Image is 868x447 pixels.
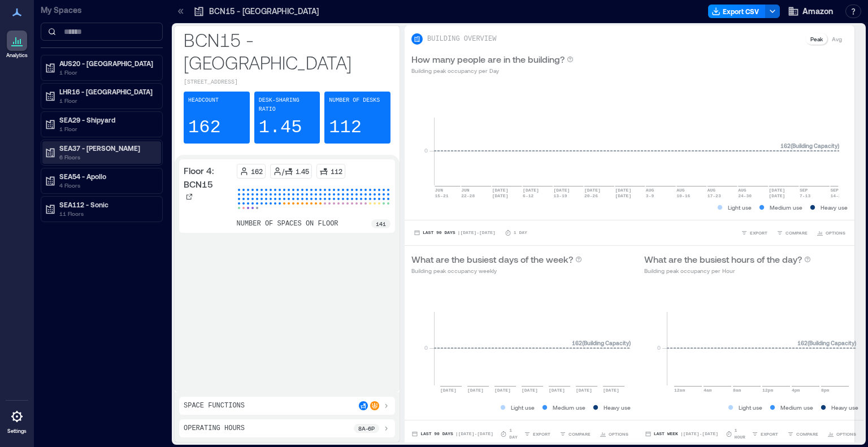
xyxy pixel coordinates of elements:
p: Number of Desks [329,96,380,105]
p: Heavy use [604,403,631,412]
span: OPTIONS [609,431,628,437]
p: SEA29 - Shipyard [59,115,154,124]
button: Last 90 Days |[DATE]-[DATE] [411,428,493,440]
button: EXPORT [739,227,770,238]
text: JUN [461,188,470,193]
p: Heavy use [831,403,858,412]
p: number of spaces on floor [237,219,338,228]
p: / [282,167,284,176]
text: [DATE] [522,388,538,393]
p: BCN15 - [GEOGRAPHIC_DATA] [209,6,319,17]
a: Settings [3,403,31,438]
p: 112 [331,167,342,176]
p: Medium use [770,203,802,212]
p: 1 Floor [59,124,154,133]
text: [DATE] [467,388,484,393]
p: Building peak occupancy per Hour [644,266,811,275]
span: Amazon [802,6,833,17]
text: 10-16 [676,193,690,198]
span: EXPORT [750,229,767,236]
text: [DATE] [769,188,785,193]
text: 24-30 [738,193,752,198]
p: 162 [251,167,263,176]
p: 1 Day [514,229,527,236]
p: 1 Hour [735,427,749,441]
text: SEP [830,188,839,193]
p: Desk-sharing ratio [259,96,316,114]
text: 12pm [762,388,773,393]
text: [DATE] [615,193,631,198]
span: OPTIONS [826,229,845,236]
p: 11 Floors [59,209,154,218]
text: [DATE] [769,193,785,198]
p: Heavy use [821,203,848,212]
p: Floor 4: BCN15 [184,164,232,191]
text: [DATE] [523,188,539,193]
span: EXPORT [533,431,550,437]
text: 4pm [792,388,800,393]
p: 1 Floor [59,96,154,105]
p: AUS20 - [GEOGRAPHIC_DATA] [59,59,154,68]
p: Light use [511,403,535,412]
text: 13-19 [554,193,567,198]
button: COMPARE [774,227,810,238]
p: BUILDING OVERVIEW [427,34,496,44]
text: 12am [674,388,685,393]
p: SEA54 - Apollo [59,172,154,181]
text: AUG [738,188,747,193]
p: 1 Day [509,427,522,441]
span: COMPARE [568,431,591,437]
text: SEP [800,188,808,193]
button: Last 90 Days |[DATE]-[DATE] [411,227,498,238]
p: 1.45 [296,167,309,176]
p: Medium use [780,403,813,412]
tspan: 0 [424,344,428,351]
text: [DATE] [615,188,631,193]
text: [DATE] [494,388,511,393]
text: 17-23 [708,193,721,198]
span: OPTIONS [836,431,856,437]
p: How many people are in the building? [411,53,565,66]
p: My Spaces [41,5,163,16]
p: Building peak occupancy weekly [411,266,582,275]
button: EXPORT [749,428,780,440]
p: Operating Hours [184,424,245,433]
p: 6 Floors [59,153,154,162]
button: OPTIONS [597,428,631,440]
p: Space Functions [184,401,245,410]
text: [DATE] [584,188,601,193]
p: 8a - 6p [358,424,375,433]
text: 6-12 [523,193,533,198]
text: AUG [646,188,654,193]
text: [DATE] [576,388,592,393]
button: Amazon [784,2,836,20]
text: 14-20 [830,193,844,198]
button: OPTIONS [825,428,858,440]
p: What are the busiest hours of the day? [644,253,802,266]
text: [DATE] [549,388,565,393]
button: EXPORT [522,428,553,440]
p: Settings [7,428,27,435]
p: Peak [810,34,823,44]
text: 4am [704,388,712,393]
p: 141 [376,219,386,228]
span: COMPARE [796,431,818,437]
button: COMPARE [785,428,821,440]
text: 8pm [821,388,830,393]
text: [DATE] [492,188,509,193]
p: BCN15 - [GEOGRAPHIC_DATA] [184,28,390,73]
button: OPTIONS [814,227,848,238]
p: Headcount [188,96,219,105]
span: COMPARE [785,229,808,236]
p: 1 Floor [59,68,154,77]
text: [DATE] [440,388,457,393]
button: COMPARE [557,428,593,440]
p: 112 [329,116,362,139]
text: 3-9 [646,193,654,198]
p: Light use [739,403,762,412]
p: Avg [832,34,842,44]
a: Analytics [3,27,31,62]
text: 7-13 [800,193,810,198]
text: AUG [676,188,685,193]
span: EXPORT [761,431,778,437]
